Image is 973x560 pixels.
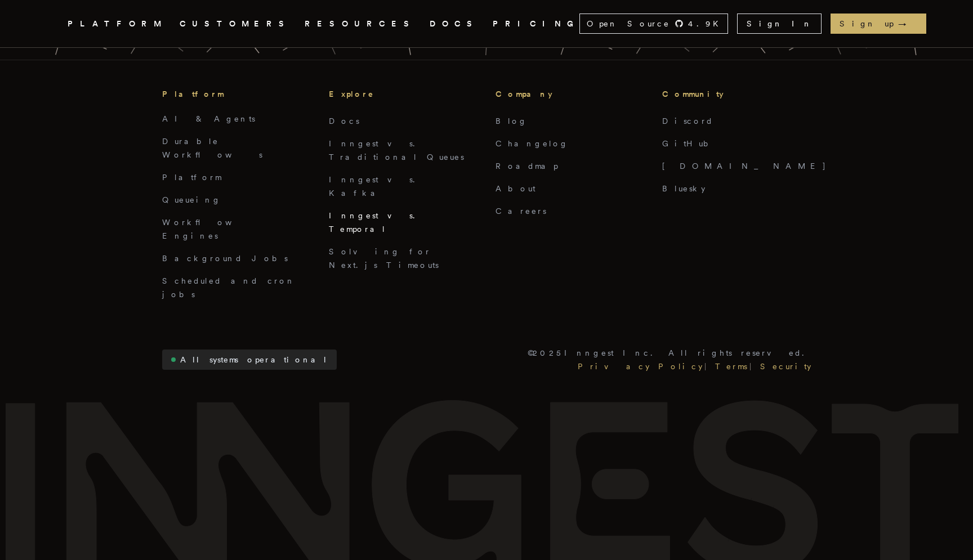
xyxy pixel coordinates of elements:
h3: Community [662,87,811,101]
a: Discord [662,117,713,126]
a: Platform [162,173,221,182]
a: Inngest vs. Kafka [329,175,422,198]
button: PLATFORM [68,17,166,31]
a: Sign In [737,14,822,34]
a: Inngest vs. Temporal [329,211,422,234]
a: Careers [496,207,546,216]
a: Background Jobs [162,254,288,263]
div: | [749,360,758,373]
a: Sign up [831,14,926,34]
p: © 2025 Inngest Inc. All rights reserved. [528,346,811,360]
button: RESOURCES [305,17,416,31]
h3: Explore [329,87,477,101]
a: Solving for Next.js Timeouts [329,247,439,270]
a: Workflow Engines [162,218,259,240]
a: Privacy Policy [575,360,704,373]
a: DOCS [430,17,479,31]
a: Roadmap [496,162,558,171]
div: | [704,360,713,373]
a: [DOMAIN_NAME] [662,162,827,171]
a: All systems operational [162,350,337,370]
span: Open Source [587,18,670,29]
h3: Platform [162,87,311,101]
a: GitHub [662,139,716,148]
span: 4.9 K [688,18,725,29]
a: AI & Agents [162,114,255,123]
h3: Company [496,87,644,101]
a: Terms [713,360,749,373]
a: Changelog [496,139,569,148]
a: Blog [496,117,528,126]
a: Scheduled and cron jobs [162,276,296,299]
a: Queueing [162,195,221,204]
a: CUSTOMERS [180,17,291,31]
a: About [496,184,535,193]
a: Bluesky [662,184,705,193]
a: PRICING [493,17,579,31]
a: Durable Workflows [162,137,262,159]
a: Inngest vs. Traditional Queues [329,139,464,162]
a: Security [758,360,811,373]
a: Docs [329,117,359,126]
span: → [898,18,917,29]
